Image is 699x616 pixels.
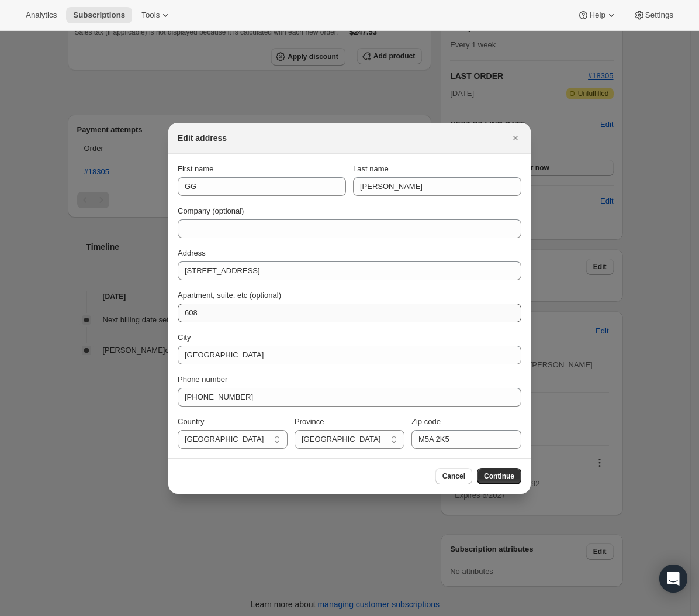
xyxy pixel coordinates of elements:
span: Tools [141,11,160,20]
button: Tools [134,7,178,23]
button: Analytics [19,7,64,23]
span: First name [178,164,213,173]
button: Help [570,7,624,23]
button: Settings [627,7,680,23]
button: Close [507,130,524,146]
span: Continue [484,472,514,481]
span: Company (optional) [178,207,244,215]
span: Help [589,11,605,20]
div: Open Intercom Messenger [659,565,687,593]
span: City [178,333,191,342]
button: Continue [477,468,521,484]
span: Zip code [411,417,441,426]
span: Address [178,249,206,257]
span: Phone number [178,375,227,384]
span: Apartment, suite, etc (optional) [178,291,281,300]
span: Settings [645,11,673,20]
span: Cancel [442,472,465,481]
span: Analytics [26,11,57,20]
span: Country [178,417,205,426]
button: Cancel [435,468,472,484]
button: Subscriptions [66,7,132,23]
span: Last name [353,164,389,173]
span: Subscriptions [73,11,125,20]
h2: Edit address [178,132,227,144]
span: Province [295,417,324,426]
